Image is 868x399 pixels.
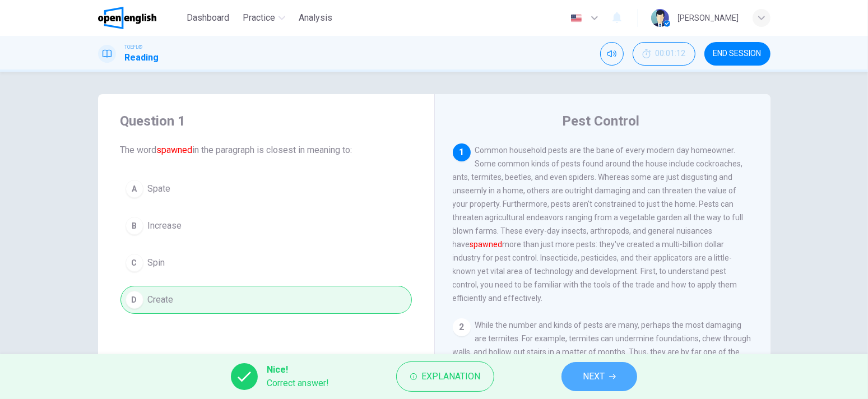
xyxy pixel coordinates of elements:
div: [PERSON_NAME] [678,11,739,25]
span: 00:01:12 [656,49,686,58]
button: 00:01:12 [633,42,695,66]
span: Explanation [421,369,480,384]
div: 2 [453,318,471,336]
font: spawned [470,240,503,249]
div: 1 [453,143,471,161]
h4: Pest Control [563,112,640,130]
a: OpenEnglish logo [98,7,183,29]
span: Correct answer! [267,377,329,390]
button: Practice [238,8,290,28]
span: Dashboard [187,11,229,25]
span: TOEFL® [125,43,143,51]
h1: Reading [125,51,159,64]
h4: Question 1 [120,112,412,130]
button: Explanation [396,361,494,392]
span: Practice [243,11,275,25]
button: NEXT [561,362,637,391]
div: Mute [600,42,624,66]
button: Dashboard [182,8,234,28]
span: NEXT [583,369,605,384]
span: Nice! [267,363,329,377]
span: END SESSION [713,49,762,58]
span: Analysis [299,11,332,25]
div: Hide [633,42,695,66]
span: Common household pests are the bane of every modern day homeowner. Some common kinds of pests fou... [453,146,744,303]
font: spawned [157,145,193,155]
img: OpenEnglish logo [98,7,157,29]
button: Analysis [294,8,337,28]
span: The word in the paragraph is closest in meaning to: [120,143,412,157]
img: Profile picture [651,9,669,27]
img: en [569,14,583,22]
button: END SESSION [704,42,770,66]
